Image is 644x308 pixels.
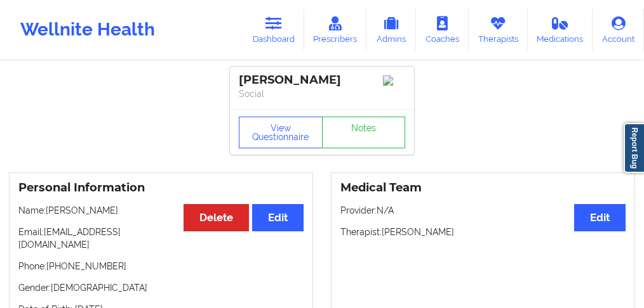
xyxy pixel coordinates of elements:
[469,9,528,51] a: Therapists
[243,9,304,51] a: Dashboard
[366,9,416,51] a: Admins
[252,204,304,231] button: Edit
[18,204,304,217] p: Name: [PERSON_NAME]
[18,181,304,195] h3: Personal Information
[593,9,644,51] a: Account
[383,75,405,86] img: Image%2Fplaceholer-image.png
[416,9,469,51] a: Coaches
[340,181,626,195] h3: Medical Team
[322,117,406,148] a: Notes
[239,87,405,100] p: Social
[239,73,405,87] div: [PERSON_NAME]
[624,123,644,173] a: Report Bug
[304,9,367,51] a: Prescribers
[340,204,626,217] p: Provider: N/A
[528,9,593,51] a: Medications
[18,226,304,251] p: Email: [EMAIL_ADDRESS][DOMAIN_NAME]
[239,117,323,148] button: View Questionnaire
[340,226,626,238] p: Therapist: [PERSON_NAME]
[18,281,304,294] p: Gender: [DEMOGRAPHIC_DATA]
[184,204,249,231] button: Delete
[574,204,626,231] button: Edit
[18,260,304,273] p: Phone: [PHONE_NUMBER]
